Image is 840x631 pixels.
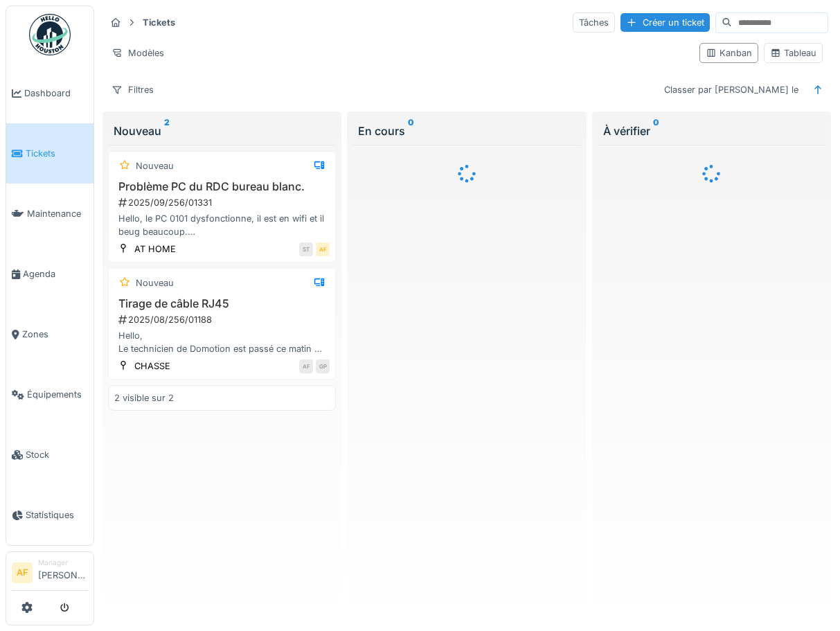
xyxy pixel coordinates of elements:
sup: 0 [653,123,659,139]
div: AF [299,359,313,373]
a: Dashboard [6,63,93,123]
strong: Tickets [137,16,181,29]
div: À vérifier [603,123,820,139]
a: Stock [6,425,93,485]
div: ST [299,242,313,256]
div: Tableau [770,46,816,60]
div: Hello, le PC 0101 dysfonctionne, il est en wifi et il beug beaucoup. Merci d'avance pour ton aide. [114,212,330,238]
a: AF Manager[PERSON_NAME] [12,558,88,591]
a: Maintenance [6,184,93,244]
div: GP [316,359,330,373]
div: Classer par [PERSON_NAME] le [658,80,805,100]
a: Statistiques [6,485,93,545]
div: AT HOME [134,242,176,256]
div: 2025/08/256/01188 [117,313,330,326]
span: Zones [22,328,88,341]
div: Nouveau [136,276,174,290]
div: 2 visible sur 2 [114,391,174,405]
div: Hello, Le technicien de Domotion est passé ce matin à [GEOGRAPHIC_DATA] et il n’a pas pu connecte... [114,329,330,355]
span: Équipements [27,388,88,401]
div: 2025/09/256/01331 [117,196,330,209]
div: Tâches [573,12,615,33]
div: En cours [358,123,575,139]
img: Badge_color-CXgf-gQk.svg [29,14,71,55]
h3: Problème PC du RDC bureau blanc. [114,180,330,193]
sup: 0 [408,123,414,139]
a: Équipements [6,364,93,425]
h3: Tirage de câble RJ45 [114,297,330,310]
div: CHASSE [134,359,170,373]
a: Tickets [6,123,93,184]
div: AF [316,242,330,256]
span: Dashboard [24,87,88,100]
span: Agenda [23,267,88,281]
a: Zones [6,304,93,364]
div: Créer un ticket [620,13,710,32]
div: Nouveau [114,123,330,139]
div: Manager [38,558,88,568]
div: Kanban [706,46,752,60]
span: Maintenance [27,207,88,220]
div: Modèles [105,43,170,63]
span: Stock [26,448,88,461]
li: [PERSON_NAME] [38,558,88,587]
span: Tickets [26,147,88,160]
sup: 2 [164,123,170,139]
div: Nouveau [136,159,174,172]
li: AF [12,562,33,583]
a: Agenda [6,244,93,304]
span: Statistiques [26,508,88,522]
div: Filtres [105,80,160,100]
